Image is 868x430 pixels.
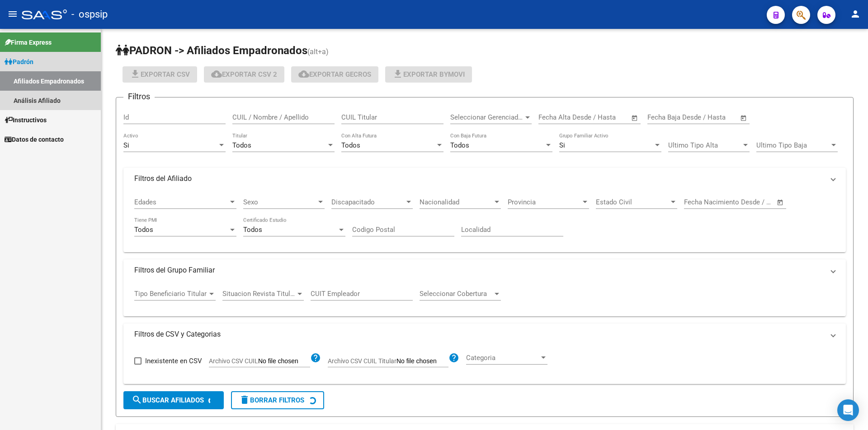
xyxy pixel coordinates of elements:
mat-icon: file_download [392,69,403,79]
span: Buscar Afiliados [132,396,204,404]
button: Exportar CSV 2 [204,66,284,83]
span: Inexistente en CSV [145,356,202,366]
span: Exportar GECROS [298,70,371,79]
div: Filtros del Grupo Familiar [123,281,846,316]
mat-icon: menu [7,9,18,19]
span: Datos de contacto [5,134,64,144]
span: Tipo Beneficiario Titular [134,290,208,298]
span: Padrón [5,57,33,67]
span: Archivo CSV CUIL Titular [328,357,396,365]
button: Exportar GECROS [291,66,378,83]
span: Todos [134,226,153,234]
span: Provincia [508,198,581,206]
span: Discapacitado [331,198,405,206]
span: Edades [134,198,228,206]
span: - ospsip [71,5,108,24]
span: Situacion Revista Titular [222,290,296,298]
div: Filtros del Afiliado [123,190,846,253]
input: Start date [538,113,568,121]
span: Si [559,141,565,149]
span: Sexo [243,198,316,206]
mat-panel-title: Filtros del Afiliado [134,174,824,184]
span: Si [123,141,129,149]
span: Exportar CSV 2 [211,70,277,79]
mat-icon: delete [239,394,250,405]
mat-expansion-panel-header: Filtros de CSV y Categorias [123,324,846,345]
button: Open calendar [630,113,640,123]
button: Open calendar [775,197,786,208]
span: Seleccionar Cobertura [420,290,493,298]
button: Exportar CSV [123,66,197,83]
input: End date [576,113,620,121]
button: Exportar Bymovi [385,66,472,83]
button: Open calendar [739,113,749,123]
mat-panel-title: Filtros del Grupo Familiar [134,265,824,275]
input: Archivo CSV CUIL Titular [396,357,448,365]
input: Archivo CSV CUIL [258,357,310,365]
span: Ultimo Tipo Alta [668,141,741,149]
mat-icon: help [310,352,321,363]
div: Open Intercom Messenger [837,399,859,421]
span: (alt+a) [307,47,329,56]
input: Start date [647,113,677,121]
span: Todos [232,141,251,149]
input: End date [722,198,765,206]
span: Exportar CSV [130,70,190,79]
mat-icon: file_download [130,69,141,79]
span: Borrar Filtros [239,396,304,404]
mat-icon: cloud_download [211,69,222,79]
span: Todos [450,141,469,149]
span: Instructivos [5,115,47,125]
mat-icon: person [850,9,861,19]
span: Estado Civil [596,198,669,206]
span: Todos [341,141,360,149]
span: Ultimo Tipo Baja [756,141,830,149]
input: Start date [684,198,713,206]
h3: Filtros [123,90,155,103]
mat-expansion-panel-header: Filtros del Afiliado [123,168,846,190]
span: Firma Express [5,37,52,47]
button: Buscar Afiliados [123,391,224,409]
span: Categoria [466,354,539,362]
span: Exportar Bymovi [392,70,465,79]
span: PADRON -> Afiliados Empadronados [116,44,307,57]
mat-icon: search [132,394,142,405]
div: Filtros de CSV y Categorias [123,345,846,384]
span: Todos [243,226,262,234]
mat-icon: cloud_download [298,69,309,79]
span: Archivo CSV CUIL [209,357,258,365]
mat-panel-title: Filtros de CSV y Categorias [134,329,824,339]
button: Borrar Filtros [231,391,324,409]
span: Seleccionar Gerenciador [450,113,524,121]
mat-expansion-panel-header: Filtros del Grupo Familiar [123,259,846,281]
span: Nacionalidad [420,198,493,206]
mat-icon: help [448,352,459,363]
input: End date [685,113,729,121]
